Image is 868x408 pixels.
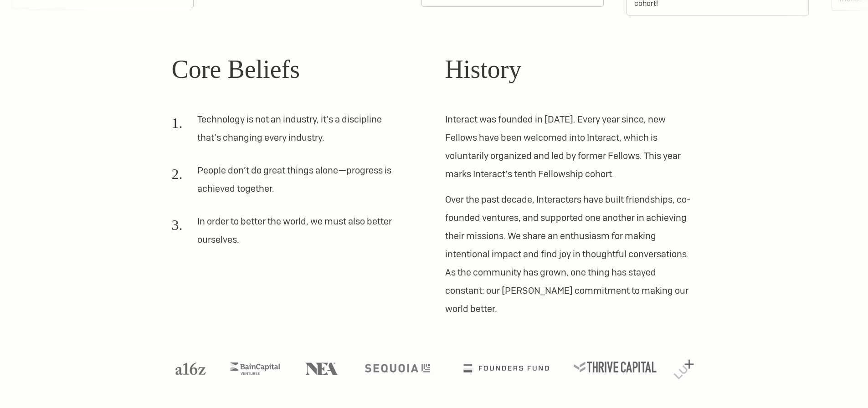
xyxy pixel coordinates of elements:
[230,362,280,375] img: Bain Capital Ventures logo
[172,50,423,88] h2: Core Beliefs
[674,360,694,379] img: Lux Capital logo
[463,364,549,373] img: Founders Fund logo
[172,110,401,154] li: Technology is not an industry, it’s a discipline that’s changing every industry.
[175,362,205,375] img: A16Z logo
[305,362,338,375] img: NEA logo
[445,190,697,318] p: Over the past decade, Interacters have built friendships, co-founded ventures, and supported one ...
[445,110,697,183] p: Interact was founded in [DATE]. Every year since, new Fellows have been welcomed into Interact, w...
[172,212,401,256] li: In order to better the world, we must also better ourselves.
[172,161,401,205] li: People don’t do great things alone—progress is achieved together.
[365,364,430,373] img: Sequoia logo
[445,50,697,88] h2: History
[574,362,657,372] img: Thrive Capital logo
